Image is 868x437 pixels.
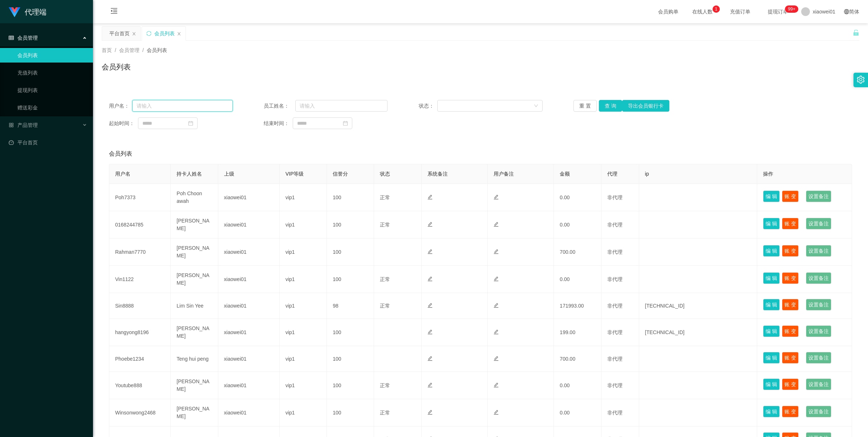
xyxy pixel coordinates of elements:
span: 非代理 [607,195,622,200]
button: 编 辑 [763,378,780,390]
span: 非代理 [607,303,622,309]
span: 用户名 [115,171,130,177]
td: 100 [327,346,374,372]
span: 非代理 [607,410,622,416]
i: 图标: edit [427,329,433,334]
td: [PERSON_NAME] [171,319,218,346]
button: 编 辑 [763,299,780,310]
button: 编 辑 [763,325,780,337]
span: / [142,47,144,53]
span: 会员列表 [147,47,167,53]
button: 设置备注 [806,191,831,202]
td: 0.00 [554,266,601,293]
button: 设置备注 [806,325,831,337]
i: 图标: setting [857,76,865,84]
span: 正常 [380,222,390,228]
button: 设置备注 [806,245,831,257]
td: 700.00 [554,346,601,372]
span: 状态： [419,102,437,110]
div: 平台首页 [109,27,130,40]
i: 图标: table [9,35,14,40]
span: 会员管理 [9,35,38,41]
h1: 会员列表 [102,61,131,72]
span: 非代理 [607,329,622,335]
button: 导出会员银行卡 [622,100,669,112]
i: 图标: close [177,32,181,36]
td: 0168244785 [109,211,171,238]
span: 结束时间： [264,120,293,127]
i: 图标: edit [494,410,499,415]
button: 编 辑 [763,218,780,229]
td: vip1 [280,184,327,211]
td: xiaowei01 [218,266,280,293]
i: 图标: edit [427,249,433,254]
td: 100 [327,372,374,399]
button: 编 辑 [763,352,780,364]
i: 图标: appstore-o [9,123,14,128]
i: 图标: edit [427,222,433,227]
td: 100 [327,238,374,266]
td: [PERSON_NAME] [171,211,218,238]
i: 图标: edit [427,276,433,281]
button: 账 变 [782,325,799,337]
i: 图标: menu-fold [102,0,126,24]
span: 提现订单 [764,9,792,14]
button: 设置备注 [806,352,831,364]
td: 100 [327,319,374,346]
td: Youtube888 [109,372,171,399]
span: ip [645,171,649,177]
span: 起始时间： [109,120,138,127]
i: 图标: edit [427,195,433,200]
i: 图标: edit [494,249,499,254]
span: 代理 [607,171,617,177]
td: vip1 [280,319,327,346]
i: 图标: edit [494,303,499,308]
a: 会员列表 [17,48,87,63]
span: 非代理 [607,356,622,362]
span: 产品管理 [9,122,38,128]
button: 账 变 [782,218,799,229]
td: xiaowei01 [218,319,280,346]
span: 正常 [380,195,390,200]
td: [PERSON_NAME] [171,399,218,426]
td: 199.00 [554,319,601,346]
p: 1 [715,5,717,13]
span: 正常 [380,303,390,309]
button: 重 置 [573,100,597,112]
td: [PERSON_NAME] [171,372,218,399]
button: 设置备注 [806,378,831,390]
i: 图标: global [844,9,849,14]
td: xiaowei01 [218,372,280,399]
td: xiaowei01 [218,211,280,238]
td: [PERSON_NAME] [171,238,218,266]
a: 充值列表 [17,65,87,80]
span: 非代理 [607,382,622,388]
button: 设置备注 [806,272,831,284]
td: [TECHNICAL_ID] [639,293,758,319]
td: 0.00 [554,184,601,211]
td: Poh Choon awah [171,184,218,211]
h1: 代理端 [25,0,46,24]
td: xiaowei01 [218,399,280,426]
span: 非代理 [607,222,622,228]
span: 员工姓名： [264,102,295,110]
td: hangyong8196 [109,319,171,346]
a: 图标: dashboard平台首页 [9,135,87,150]
button: 编 辑 [763,272,780,284]
span: 金额 [560,171,570,177]
i: 图标: calendar [343,121,348,126]
td: 0.00 [554,211,601,238]
span: 会员列表 [109,149,132,158]
button: 账 变 [782,191,799,202]
td: vip1 [280,293,327,319]
button: 设置备注 [806,299,831,310]
i: 图标: edit [427,410,433,415]
span: 信誉分 [333,171,348,177]
span: 持卡人姓名 [177,171,202,177]
i: 图标: down [534,104,538,109]
td: [TECHNICAL_ID] [639,319,758,346]
td: vip1 [280,211,327,238]
sup: 1 [713,5,720,13]
td: Teng hui peng [171,346,218,372]
span: 非代理 [607,249,622,255]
